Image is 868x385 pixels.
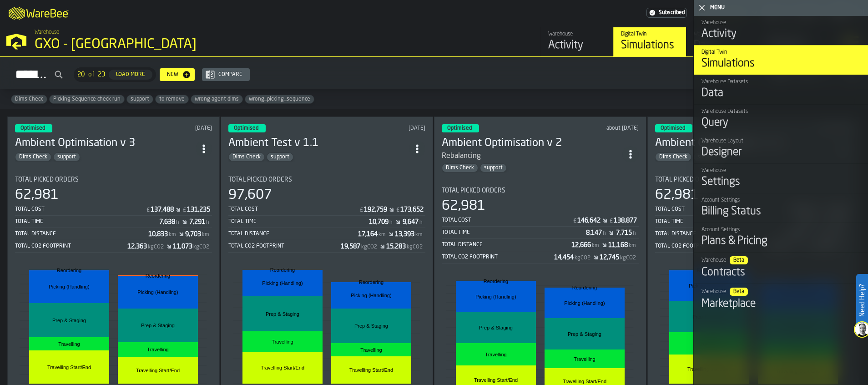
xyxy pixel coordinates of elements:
div: Stat Value [614,217,637,224]
a: link-to-/wh/i/ae0cd702-8cb1-4091-b3be-0aee77957c79/simulations [613,27,686,56]
span: of [88,71,94,78]
div: Title [15,176,212,183]
span: Optimised [20,126,45,131]
span: kgCO2 [193,244,209,250]
span: Total Picked Orders [15,176,79,183]
div: Total Time [15,218,159,225]
div: Ambient Optimisation v 3 [15,136,196,151]
div: status-3 2 [15,124,52,132]
span: km [169,232,176,238]
span: h [603,230,606,237]
div: status-3 2 [655,124,692,132]
span: £ [183,207,186,213]
div: Stat Value [189,218,205,226]
div: Activity [548,38,606,53]
div: stat-Total Picked Orders [228,176,425,253]
div: 62,981 [15,187,59,203]
span: Optimised [447,126,472,131]
div: Title [228,176,425,183]
div: stat-Total Picked Orders [655,176,852,253]
div: Total Distance [15,231,148,237]
div: Stat Value [403,218,419,226]
div: Title [442,187,639,194]
div: Title [655,176,852,183]
span: kgCO2 [575,255,590,261]
div: Total Cost [15,206,146,213]
div: Stat Value [185,231,201,238]
span: kgCO2 [407,244,423,250]
div: Total Cost [655,206,786,213]
div: Stat Value [187,206,210,213]
div: Total Distance [228,231,358,237]
div: 62,981 [442,198,485,214]
div: stat-Total Picked Orders [15,176,212,253]
span: kgCO2 [148,244,164,250]
div: Stat Value [364,206,387,213]
span: £ [146,207,150,213]
span: Picking Sequence check run [50,96,124,102]
span: support [267,154,293,160]
span: h [633,230,636,237]
div: Stat Value [151,206,174,213]
span: support [480,165,506,171]
div: Total CO2 Footprint [228,243,341,249]
div: 97,607 [228,187,272,203]
div: Stat Value [395,231,414,238]
div: Stat Value [369,218,389,226]
span: kgCO2 [620,255,636,261]
div: Updated: 28/08/2025, 23:03:38 Created: 08/07/2025, 23:59:55 [347,125,426,132]
span: Total Picked Orders [655,176,719,183]
div: Stat Value [586,229,602,237]
span: Optimised [234,126,258,131]
span: Dims Check [656,154,691,160]
span: Dims Check [15,154,51,160]
span: h [176,219,179,226]
h3: Ambient Optimisation v 2 [442,136,622,151]
div: Simulations [621,38,679,53]
span: £ [360,207,363,213]
div: Total Time [228,218,369,225]
div: Stat Value [577,217,601,224]
div: Stat Value [148,231,168,238]
span: Total Picked Orders [442,187,505,194]
div: Rebalancing [442,151,481,162]
a: link-to-/wh/i/ae0cd702-8cb1-4091-b3be-0aee77957c79/settings/billing [646,8,687,18]
div: Total Distance [655,231,785,237]
div: 62,981 [655,187,699,203]
span: km [415,232,423,238]
div: Digital Twin [621,31,679,37]
span: support [127,96,153,102]
div: Menu Subscription [646,8,687,18]
div: Rebalancing [442,151,622,162]
button: button-New [160,68,195,81]
span: £ [573,218,576,224]
div: Stat Value [341,243,360,250]
div: Stat Value [608,242,628,249]
span: Dims Check [11,96,47,102]
span: 23 [98,71,105,78]
div: Stat Value [616,229,632,237]
div: Total Cost [228,206,359,213]
div: Stat Value [600,254,619,261]
span: km [202,232,209,238]
div: Stat Value [127,243,147,250]
div: Stat Value [554,254,574,261]
span: kgCO2 [361,244,377,250]
div: Stat Value [358,231,378,238]
div: Total Distance [442,242,571,248]
span: £ [610,218,613,224]
span: to remove [156,96,188,102]
div: Total CO2 Footprint [655,243,767,249]
div: ButtonLoadMore-Load More-Prev-First-Last [70,67,160,82]
h3: Ambient Test v 1.1 [228,136,409,151]
span: Subscribed [659,10,685,16]
div: stat-Total Picked Orders [442,187,639,263]
span: km [629,243,636,249]
div: Total Time [655,218,799,225]
div: Total CO2 Footprint [15,243,127,249]
span: Optimised [661,126,685,131]
div: status-3 2 [228,124,266,132]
